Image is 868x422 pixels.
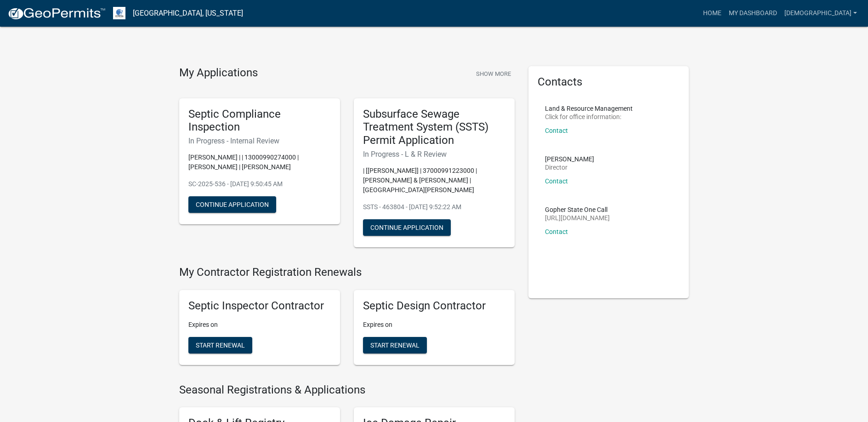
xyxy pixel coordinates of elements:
a: [GEOGRAPHIC_DATA], [US_STATE] [133,6,243,21]
button: Continue Application [188,196,276,213]
h5: Septic Compliance Inspection [188,108,331,134]
button: Start Renewal [363,337,427,354]
h4: My Applications [179,66,258,80]
a: Contact [545,228,568,235]
h4: Seasonal Registrations & Applications [179,383,515,397]
h5: Septic Design Contractor [363,299,505,313]
button: Show More [472,66,515,81]
img: Otter Tail County, Minnesota [113,7,125,19]
h6: In Progress - L & R Review [363,150,505,159]
p: Land & Resource Management [545,105,633,112]
p: [PERSON_NAME] | | 13000990274000 | [PERSON_NAME] | [PERSON_NAME] [188,153,331,172]
a: Home [699,5,725,22]
a: Contact [545,127,568,134]
p: Click for office information: [545,114,633,120]
span: Start Renewal [370,341,420,348]
p: Expires on [188,320,331,330]
p: [URL][DOMAIN_NAME] [545,215,610,221]
h5: Contacts [538,75,680,89]
p: SC-2025-536 - [DATE] 9:50:45 AM [188,179,331,189]
h4: My Contractor Registration Renewals [179,266,515,279]
h6: In Progress - Internal Review [188,137,331,145]
p: [PERSON_NAME] [545,156,594,162]
p: Gopher State One Call [545,206,610,213]
button: Continue Application [363,219,451,236]
a: [DEMOGRAPHIC_DATA] [781,5,861,22]
h5: Septic Inspector Contractor [188,299,331,313]
button: Start Renewal [188,337,252,354]
p: Expires on [363,320,505,330]
span: Start Renewal [196,341,245,348]
p: SSTS - 463804 - [DATE] 9:52:22 AM [363,202,505,212]
p: Director [545,164,594,171]
h5: Subsurface Sewage Treatment System (SSTS) Permit Application [363,108,505,147]
wm-registration-list-section: My Contractor Registration Renewals [179,266,515,372]
a: Contact [545,177,568,185]
a: My Dashboard [725,5,781,22]
p: | [[PERSON_NAME]] | 37000991223000 | [PERSON_NAME] & [PERSON_NAME] | [GEOGRAPHIC_DATA][PERSON_NAME] [363,166,505,195]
